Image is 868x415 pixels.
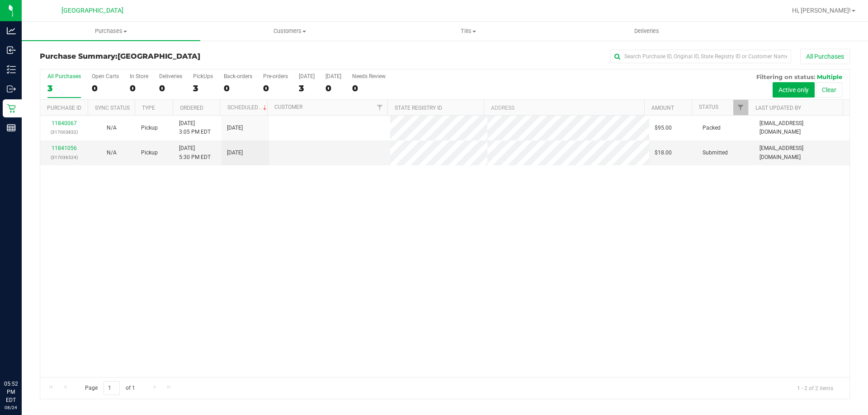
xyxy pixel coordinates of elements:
[52,120,77,126] a: 11840067
[142,105,155,111] a: Type
[274,104,302,110] a: Customer
[201,27,378,35] span: Customers
[816,82,842,98] button: Clear
[756,73,815,80] span: Filtering on status:
[703,149,728,157] span: Submitted
[7,65,16,74] inline-svg: Inventory
[224,73,252,79] div: Back-orders
[800,49,850,64] button: All Purchases
[107,149,117,157] button: N/A
[130,83,148,93] div: 0
[755,105,801,111] a: Last Updated By
[790,381,840,395] span: 1 - 2 of 2 items
[9,343,36,370] iframe: Resource center
[141,124,158,132] span: Pickup
[4,380,18,404] p: 05:52 PM EDT
[484,100,644,116] th: Address
[92,73,119,79] div: Open Carts
[118,52,200,61] span: [GEOGRAPHIC_DATA]
[7,123,16,132] inline-svg: Reports
[193,83,213,93] div: 3
[92,83,119,93] div: 0
[379,27,557,35] span: Tills
[299,83,315,93] div: 3
[622,27,671,35] span: Deliveries
[95,105,130,111] a: Sync Status
[179,144,211,161] span: [DATE] 5:30 PM EDT
[104,381,120,395] input: 1
[352,83,386,93] div: 0
[47,73,81,79] div: All Purchases
[47,83,81,93] div: 3
[141,149,158,157] span: Pickup
[22,27,200,35] span: Purchases
[224,83,252,93] div: 0
[107,125,117,131] span: Not Applicable
[200,22,379,41] a: Customers
[61,7,123,14] span: [GEOGRAPHIC_DATA]
[792,7,851,14] span: Hi, [PERSON_NAME]!
[733,100,748,115] a: Filter
[159,83,182,93] div: 0
[46,128,82,136] p: (317003832)
[655,124,672,132] span: $95.00
[77,381,142,395] span: Page of 1
[759,119,844,136] span: [EMAIL_ADDRESS][DOMAIN_NAME]
[22,22,200,41] a: Purchases
[46,153,82,162] p: (317036524)
[325,73,341,79] div: [DATE]
[180,105,203,111] a: Ordered
[610,50,791,63] input: Search Purchase ID, Original ID, State Registry ID or Customer Name...
[373,100,387,115] a: Filter
[7,104,16,113] inline-svg: Retail
[227,104,269,111] a: Scheduled
[703,124,721,132] span: Packed
[263,73,288,79] div: Pre-orders
[299,73,315,79] div: [DATE]
[379,22,557,41] a: Tills
[759,144,844,161] span: [EMAIL_ADDRESS][DOMAIN_NAME]
[263,83,288,93] div: 0
[651,105,674,111] a: Amount
[7,26,16,35] inline-svg: Analytics
[699,104,718,110] a: Status
[130,73,148,79] div: In Store
[395,105,442,111] a: State Registry ID
[655,149,672,157] span: $18.00
[7,46,16,55] inline-svg: Inbound
[179,119,211,136] span: [DATE] 3:05 PM EDT
[773,82,815,98] button: Active only
[193,73,213,79] div: PickUps
[352,73,386,79] div: Needs Review
[107,149,117,156] span: Not Applicable
[227,124,243,132] span: [DATE]
[47,105,81,111] a: Purchase ID
[159,73,182,79] div: Deliveries
[107,124,117,132] button: N/A
[7,84,16,93] inline-svg: Outbound
[40,52,310,61] h3: Purchase Summary:
[52,145,77,151] a: 11841056
[557,22,736,41] a: Deliveries
[227,149,243,157] span: [DATE]
[817,73,842,80] span: Multiple
[325,83,341,93] div: 0
[4,404,18,411] p: 08/24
